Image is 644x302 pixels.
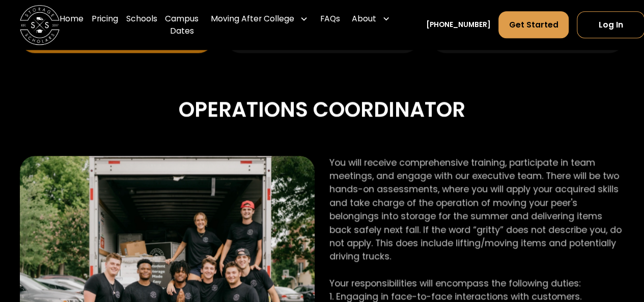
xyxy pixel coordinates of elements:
div: About [352,13,376,24]
a: Schools [126,5,157,45]
div: Moving After College [211,13,294,24]
a: Home [60,5,83,45]
a: home [20,5,60,45]
a: FAQs [320,5,340,45]
img: Storage Scholars main logo [20,5,60,45]
a: Pricing [92,5,118,45]
a: [PHONE_NUMBER] [426,20,490,31]
a: Campus Dates [165,5,199,45]
div: Operations Coordinator [20,93,624,126]
div: About [348,5,394,33]
a: Get Started [498,11,569,38]
div: Moving After College [207,5,312,33]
